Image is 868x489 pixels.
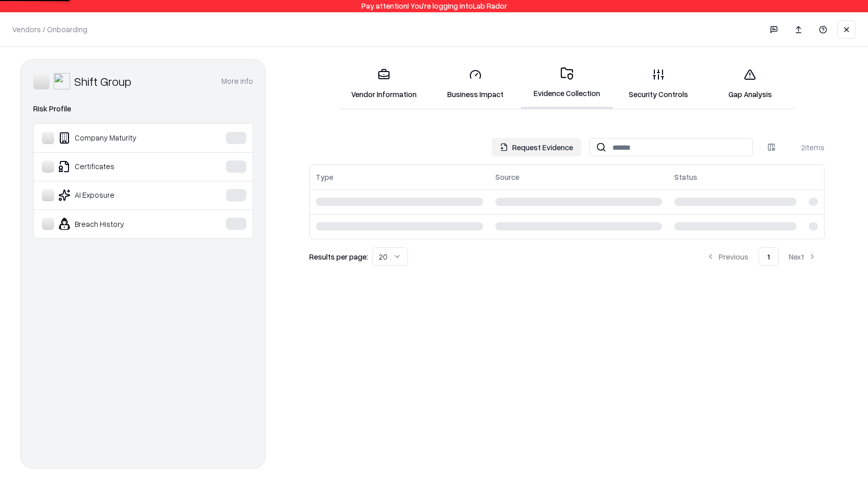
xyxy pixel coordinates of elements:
[316,172,333,182] div: Type
[521,59,612,109] a: Evidence Collection
[33,103,253,115] div: Risk Profile
[74,73,131,89] div: Shift Group
[674,172,697,182] div: Status
[309,251,368,262] p: Results per page:
[338,60,429,108] a: Vendor Information
[698,247,825,266] nav: pagination
[42,189,195,201] div: AI Exposure
[613,60,704,108] a: Security Controls
[759,247,779,266] button: 1
[704,60,796,108] a: Gap Analysis
[42,160,195,173] div: Certificates
[495,172,519,182] div: Source
[492,138,581,156] button: Request Evidence
[54,73,70,89] img: Shift Group
[429,60,521,108] a: Business Impact
[12,24,87,35] p: Vendors / Onboarding
[221,72,253,90] button: More info
[42,132,195,144] div: Company Maturity
[42,218,195,230] div: Breach History
[784,142,825,153] div: 2 items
